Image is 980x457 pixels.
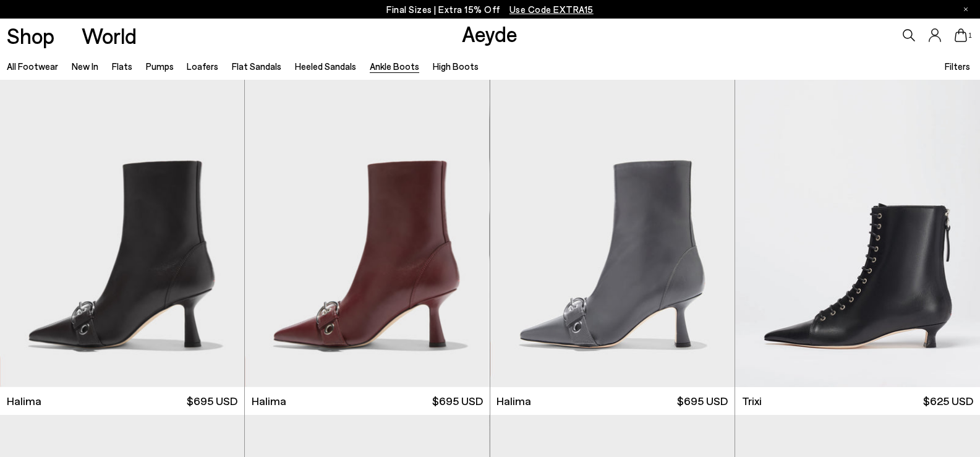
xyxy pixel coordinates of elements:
a: Shop [7,25,54,46]
a: All Footwear [7,61,58,72]
a: Halima $695 USD [490,387,735,415]
a: New In [72,61,98,72]
span: $695 USD [677,393,728,409]
a: Aeyde [462,20,518,46]
div: 2 / 6 [489,80,733,387]
a: Trixi $625 USD [735,387,980,415]
a: Heeled Sandals [295,61,356,72]
a: Flat Sandals [232,61,281,72]
img: Halima Eyelet Pointed Boots [245,80,489,387]
a: Ankle Boots [370,61,419,72]
span: 1 [967,32,973,39]
a: World [82,25,137,46]
img: Halima Eyelet Pointed Boots [490,80,735,387]
div: 2 / 6 [244,80,488,387]
span: Filters [945,61,970,72]
img: Halima Eyelet Pointed Boots [244,80,488,387]
span: Navigate to /collections/ss25-final-sizes [509,4,594,15]
a: 6 / 6 1 / 6 2 / 6 3 / 6 4 / 6 5 / 6 6 / 6 1 / 6 Next slide Previous slide [245,80,489,387]
a: Halima $695 USD [245,387,489,415]
a: High Boots [433,61,479,72]
span: $625 USD [923,393,973,409]
div: 1 / 6 [245,80,489,387]
span: Trixi [742,393,762,409]
a: Loafers [187,61,218,72]
span: $695 USD [432,393,483,409]
img: Trixi Lace-Up Boots [735,80,980,387]
a: Flats [112,61,132,72]
img: Halima Eyelet Pointed Boots [489,80,733,387]
span: Halima [7,393,41,409]
span: Halima [252,393,286,409]
a: 1 [955,28,967,42]
p: Final Sizes | Extra 15% Off [386,2,594,17]
a: Pumps [146,61,174,72]
span: Halima [496,393,531,409]
span: $695 USD [187,393,237,409]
